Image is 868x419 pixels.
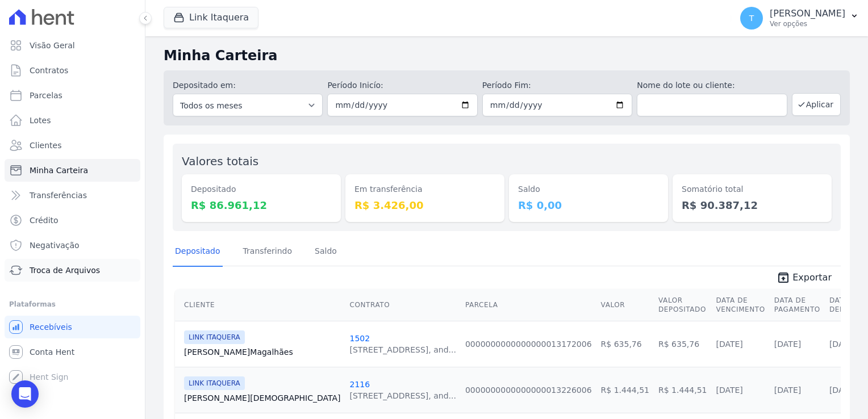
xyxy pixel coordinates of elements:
[5,109,140,132] a: Lotes
[461,289,596,321] th: Parcela
[312,237,339,267] a: Saldo
[654,289,711,321] th: Valor Depositado
[30,215,59,226] span: Crédito
[5,259,140,282] a: Troca de Arquivos
[792,93,841,116] button: Aplicar
[711,289,769,321] th: Data de Vencimento
[30,190,87,201] span: Transferências
[482,79,632,91] label: Período Fim:
[5,59,140,82] a: Contratos
[731,2,868,34] button: T [PERSON_NAME] Ver opções
[518,183,659,195] dt: Saldo
[30,321,72,333] span: Recebíveis
[5,341,140,363] a: Conta Hent
[829,386,856,395] a: [DATE]
[596,321,654,367] td: R$ 635,76
[596,367,654,413] td: R$ 1.444,51
[191,183,332,195] dt: Depositado
[5,34,140,57] a: Visão Geral
[182,154,258,168] label: Valores totais
[716,386,742,395] a: [DATE]
[5,234,140,257] a: Negativação
[5,84,140,107] a: Parcelas
[349,380,370,389] a: 2116
[184,330,245,344] span: LINK ITAQUERA
[184,346,340,358] a: [PERSON_NAME]Magalhães
[349,390,456,401] div: [STREET_ADDRESS], and...
[654,367,711,413] td: R$ 1.444,51
[354,198,495,213] dd: R$ 3.426,00
[30,40,75,51] span: Visão Geral
[770,19,845,28] p: Ver opções
[682,183,823,195] dt: Somatório total
[30,165,88,176] span: Minha Carteira
[191,198,332,213] dd: R$ 86.961,12
[30,140,61,151] span: Clientes
[767,271,841,287] a: unarchive Exportar
[465,340,592,349] a: 0000000000000000013172006
[777,271,790,284] i: unarchive
[184,376,245,390] span: LINK ITAQUERA
[349,334,370,343] a: 1502
[9,298,136,311] div: Plataformas
[241,237,295,267] a: Transferindo
[682,198,823,213] dd: R$ 90.387,12
[345,289,460,321] th: Contrato
[30,90,62,101] span: Parcelas
[749,14,754,22] span: T
[774,340,801,349] a: [DATE]
[465,386,592,395] a: 0000000000000000013226006
[596,289,654,321] th: Valor
[11,380,39,408] div: Open Intercom Messenger
[30,115,51,126] span: Lotes
[518,198,659,213] dd: R$ 0,00
[349,344,456,355] div: [STREET_ADDRESS], and...
[5,184,140,207] a: Transferências
[654,321,711,367] td: R$ 635,76
[164,45,850,66] h2: Minha Carteira
[30,346,74,358] span: Conta Hent
[354,183,495,195] dt: Em transferência
[173,81,236,90] label: Depositado em:
[30,240,80,251] span: Negativação
[327,79,477,91] label: Período Inicío:
[716,340,742,349] a: [DATE]
[770,289,825,321] th: Data de Pagamento
[30,265,100,276] span: Troca de Arquivos
[774,386,801,395] a: [DATE]
[5,209,140,232] a: Crédito
[173,237,223,267] a: Depositado
[5,134,140,157] a: Clientes
[5,316,140,338] a: Recebíveis
[164,7,258,28] button: Link Itaquera
[637,79,787,91] label: Nome do lote ou cliente:
[30,65,68,76] span: Contratos
[829,340,856,349] a: [DATE]
[770,8,845,19] p: [PERSON_NAME]
[184,392,340,404] a: [PERSON_NAME][DEMOGRAPHIC_DATA]
[792,271,832,284] span: Exportar
[175,289,345,321] th: Cliente
[5,159,140,182] a: Minha Carteira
